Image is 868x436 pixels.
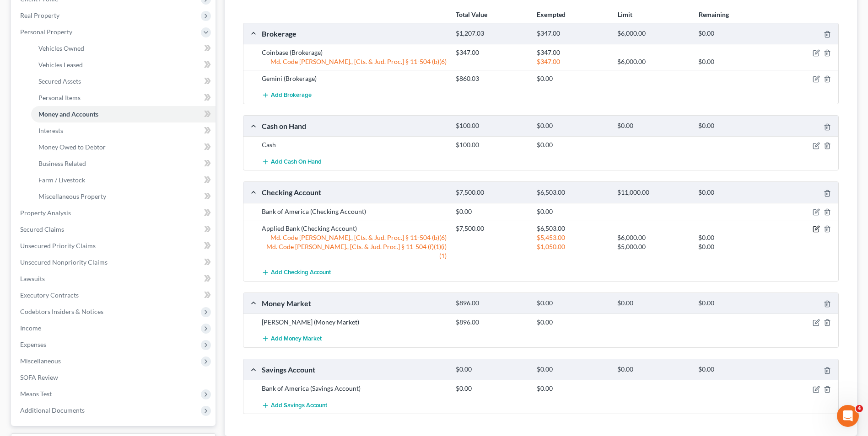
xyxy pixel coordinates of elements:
a: Money Owed to Debtor [31,139,216,155]
span: Income [20,324,41,332]
span: Personal Items [38,94,81,101]
span: SOFA Review [20,373,58,381]
a: Vehicles Owned [31,40,216,57]
div: $0.00 [532,122,613,130]
div: $0.00 [613,365,694,374]
span: Business Related [38,160,86,167]
div: Gemini (Brokerage) [257,74,451,83]
span: Secured Assets [38,77,81,85]
div: $0.00 [451,365,532,374]
span: Lawsuits [20,275,45,282]
a: Secured Claims [13,221,216,238]
a: Personal Items [31,90,216,106]
div: $7,500.00 [451,188,532,197]
span: Executory Contracts [20,291,79,299]
div: $0.00 [613,122,694,130]
div: Md. Code [PERSON_NAME]., [Cts. & Jud. Proc.] § 11-504 (b)(6) [257,233,451,242]
span: Unsecured Priority Claims [20,242,96,250]
span: Add Checking Account [271,269,331,276]
div: Bank of America (Checking Account) [257,207,451,216]
div: $6,000.00 [613,29,694,38]
span: Miscellaneous Property [38,192,106,200]
div: $0.00 [532,140,613,149]
strong: Exempted [537,11,566,18]
a: Unsecured Priority Claims [13,238,216,254]
div: $0.00 [451,384,532,393]
div: $1,050.00 [532,242,613,251]
span: 4 [856,405,863,412]
a: Unsecured Nonpriority Claims [13,254,216,271]
div: $0.00 [532,384,613,393]
span: Add Money Market [271,335,322,343]
span: Add Brokerage [271,92,312,99]
a: Executory Contracts [13,287,216,303]
span: Money Owed to Debtor [38,143,106,151]
button: Add Checking Account [262,264,331,281]
iframe: Intercom live chat [837,405,859,427]
div: $0.00 [694,233,775,242]
div: $6,503.00 [532,188,613,197]
span: Vehicles Owned [38,44,84,52]
div: Money Market [257,298,451,308]
span: Money and Accounts [38,110,98,118]
div: $0.00 [532,365,613,374]
div: $0.00 [694,57,775,66]
div: Cash on Hand [257,121,451,131]
div: $0.00 [694,242,775,251]
span: Real Property [20,11,59,19]
div: Savings Account [257,365,451,374]
div: $7,500.00 [451,224,532,233]
div: Checking Account [257,187,451,197]
span: Means Test [20,390,52,398]
div: $0.00 [694,29,775,38]
div: $100.00 [451,122,532,130]
a: Lawsuits [13,271,216,287]
a: Secured Assets [31,73,216,90]
span: Vehicles Leased [38,61,83,69]
span: Additional Documents [20,406,85,414]
span: Add Savings Account [271,402,327,409]
div: $0.00 [532,299,613,308]
div: $0.00 [532,318,613,327]
div: $5,453.00 [532,233,613,242]
div: Applied Bank (Checking Account) [257,224,451,233]
span: Codebtors Insiders & Notices [20,308,103,315]
div: Cash [257,140,451,149]
span: Property Analysis [20,209,71,217]
div: $0.00 [694,122,775,130]
div: Md. Code [PERSON_NAME]., [Cts. & Jud. Proc.] § 11-504 (f)(1)(i)(1) [257,242,451,261]
div: $0.00 [694,188,775,197]
button: Add Brokerage [262,87,312,104]
div: $0.00 [532,74,613,83]
div: [PERSON_NAME] (Money Market) [257,318,451,327]
strong: Limit [618,11,632,18]
div: Coinbase (Brokerage) [257,48,451,57]
div: $6,000.00 [613,233,694,242]
span: Expenses [20,340,46,348]
span: Interests [38,127,63,134]
div: $11,000.00 [613,188,694,197]
span: Unsecured Nonpriority Claims [20,258,108,266]
a: Money and Accounts [31,106,216,122]
span: Secured Claims [20,225,64,233]
div: $0.00 [694,299,775,308]
div: Brokerage [257,29,451,38]
div: $6,503.00 [532,224,613,233]
span: Farm / Livestock [38,176,85,184]
div: $347.00 [532,48,613,57]
span: Add Cash on Hand [271,158,322,165]
strong: Remaining [699,11,729,18]
div: $1,207.03 [451,29,532,38]
button: Add Savings Account [262,397,327,414]
span: Personal Property [20,28,72,36]
div: $860.03 [451,74,532,83]
a: Interests [31,122,216,139]
div: Bank of America (Savings Account) [257,384,451,393]
div: $896.00 [451,318,532,327]
span: Miscellaneous [20,357,61,365]
div: $347.00 [532,29,613,38]
div: $347.00 [532,57,613,66]
div: $0.00 [613,299,694,308]
button: Add Cash on Hand [262,153,322,170]
div: $5,000.00 [613,242,694,251]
